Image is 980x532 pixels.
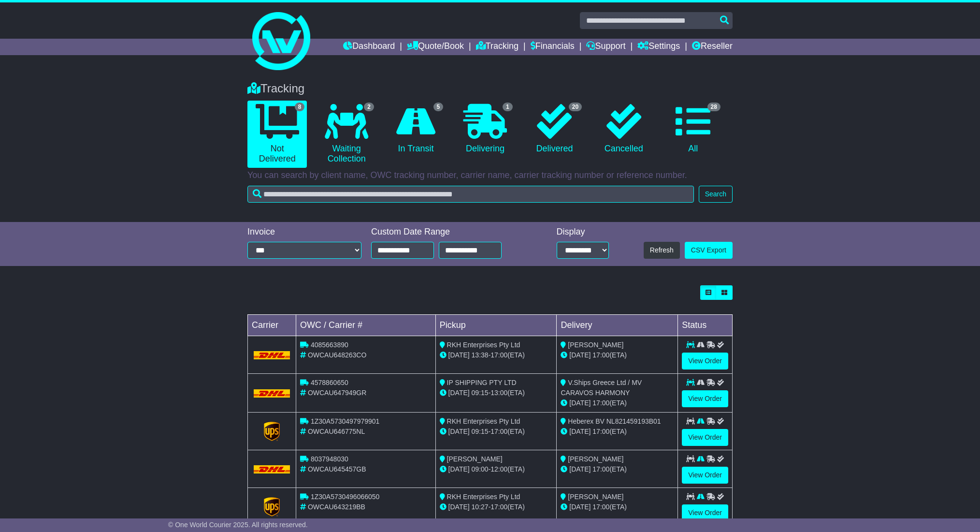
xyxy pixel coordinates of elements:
span: 09:15 [472,389,489,397]
a: View Order [682,467,728,484]
span: RKH Enterprises Pty Ltd [447,341,520,349]
span: Heberex BV NL821459193B01 [568,417,661,425]
span: 17:00 [490,351,507,359]
span: [DATE] [448,389,470,397]
span: 17:00 [592,399,609,407]
div: Tracking [243,82,737,96]
span: 4085663890 [311,341,348,349]
span: [PERSON_NAME] [447,455,503,463]
td: Delivery [557,315,678,336]
a: View Order [682,390,728,407]
span: 12:00 [490,465,507,473]
a: Reseller [692,39,733,55]
span: [DATE] [569,351,591,359]
span: IP SHIPPING PTY LTD [447,379,517,386]
a: Tracking [476,39,519,55]
a: View Order [682,353,728,369]
span: [PERSON_NAME] [568,455,623,463]
img: DHL.png [254,465,290,473]
a: 2 Waiting Collection [317,101,376,168]
a: 1 Delivering [455,101,515,158]
span: 8037948030 [311,455,348,463]
a: 8 Not Delivered [247,101,307,168]
span: [DATE] [448,465,470,473]
span: 1Z30A5730496066050 [311,493,379,501]
span: 13:38 [472,351,489,359]
a: View Order [682,504,728,521]
a: Quote/Book [407,39,464,55]
span: [PERSON_NAME] [568,341,623,349]
a: View Order [682,429,728,446]
span: 2 [364,103,374,111]
button: Refresh [644,242,680,259]
span: RKH Enterprises Pty Ltd [447,493,520,501]
a: Settings [637,39,680,55]
span: V.Ships Greece Ltd / MV CARAVOS HARMONY [561,379,642,397]
div: (ETA) [561,350,674,360]
button: Search [699,186,733,203]
span: [DATE] [448,351,470,359]
span: 09:00 [472,465,489,473]
span: [DATE] [448,503,470,511]
td: Pickup [435,315,557,336]
img: GetCarrierServiceLogo [264,497,280,517]
a: 20 Delivered [525,101,584,158]
span: 17:00 [592,428,609,435]
div: (ETA) [561,464,674,474]
div: Display [557,227,609,237]
span: OWCAU643219BB [308,503,365,511]
span: 5 [433,103,444,111]
div: Invoice [247,227,361,237]
a: CSV Export [685,242,733,259]
img: DHL.png [254,389,290,397]
span: 28 [707,103,721,111]
img: GetCarrierServiceLogo [264,422,280,441]
span: 09:15 [472,428,489,435]
td: OWC / Carrier # [296,315,436,336]
span: OWCAU647949GR [308,389,366,397]
div: (ETA) [561,502,674,512]
span: [PERSON_NAME] [568,493,623,501]
span: 8 [295,103,305,111]
div: (ETA) [561,427,674,437]
div: (ETA) [561,398,674,408]
div: - (ETA) [440,427,553,437]
span: 1 [503,103,513,111]
img: DHL.png [254,351,290,359]
span: 20 [569,103,582,111]
span: 13:00 [490,389,507,397]
p: You can search by client name, OWC tracking number, carrier name, carrier tracking number or refe... [247,170,733,181]
span: 17:00 [592,465,609,473]
span: 4578860650 [311,379,348,386]
span: 17:00 [490,428,507,435]
span: 17:00 [592,351,609,359]
a: Cancelled [594,101,653,158]
a: Dashboard [343,39,395,55]
span: [DATE] [448,428,470,435]
span: [DATE] [569,428,591,435]
span: 17:00 [592,503,609,511]
span: RKH Enterprises Pty Ltd [447,417,520,425]
div: - (ETA) [440,350,553,360]
span: 1Z30A5730497979901 [311,417,379,425]
td: Status [678,315,733,336]
span: [DATE] [569,399,591,407]
a: 28 All [663,101,723,158]
span: OWCAU646775NL [308,428,365,435]
span: 17:00 [490,503,507,511]
span: OWCAU648263CO [308,351,366,359]
a: 5 In Transit [386,101,446,158]
div: Custom Date Range [371,227,526,237]
span: [DATE] [569,465,591,473]
span: OWCAU645457GB [308,465,366,473]
a: Financials [531,39,575,55]
a: Support [586,39,625,55]
div: - (ETA) [440,502,553,512]
div: - (ETA) [440,464,553,474]
span: © One World Courier 2025. All rights reserved. [168,521,308,529]
span: 10:27 [472,503,489,511]
span: [DATE] [569,503,591,511]
div: - (ETA) [440,388,553,398]
td: Carrier [248,315,296,336]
